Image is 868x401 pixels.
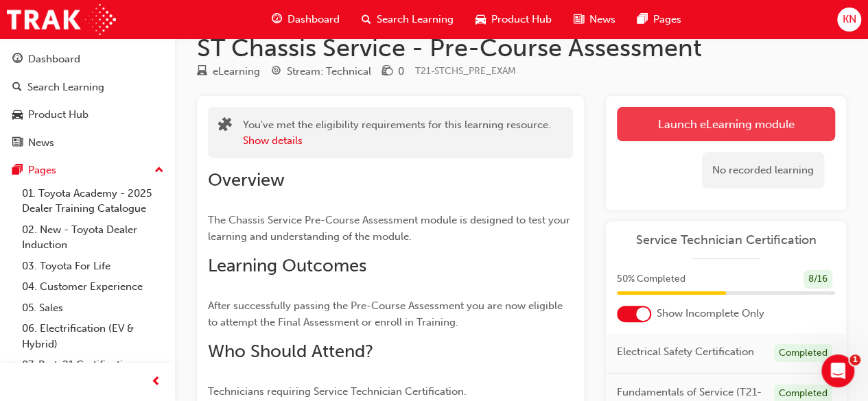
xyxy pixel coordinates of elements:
span: Search Learning [377,12,454,27]
a: 02. New - Toyota Dealer Induction [16,219,169,256]
span: money-icon [382,66,392,78]
span: target-icon [271,66,281,78]
span: Show Incomplete Only [657,306,764,321]
div: Stream: Technical [287,64,371,80]
div: Completed [774,344,832,363]
div: You've met the eligibility requirements for this learning resource. [243,117,551,148]
a: 05. Sales [16,297,169,319]
a: Product Hub [5,102,169,127]
div: Pages [28,162,56,178]
span: Who Should Attend? [208,341,373,362]
a: Dashboard [5,47,169,72]
button: Pages [5,158,169,183]
a: pages-iconPages [626,5,692,34]
a: search-iconSearch Learning [351,5,465,34]
span: Electrical Safety Certification [617,344,754,360]
a: guage-iconDashboard [261,5,351,34]
span: 1 [849,354,860,365]
div: No recorded learning [702,152,824,189]
span: Dashboard [288,12,340,27]
span: pages-icon [637,11,648,28]
div: eLearning [213,64,260,80]
div: 0 [398,64,404,80]
span: news-icon [12,137,23,149]
span: puzzle-icon [218,119,232,134]
span: KN [842,12,856,27]
span: Product Hub [491,12,552,27]
a: News [5,130,169,156]
span: After successfully passing the Pre-Course Assessment you are now eligible to attempt the Final As... [208,300,565,328]
a: 01. Toyota Academy - 2025 Dealer Training Catalogue [16,183,169,219]
a: Search Learning [5,75,169,100]
img: Trak [7,4,116,35]
div: Search Learning [27,80,104,95]
span: guage-icon [272,11,282,28]
span: Overview [208,169,285,191]
a: Launch eLearning module [617,107,835,141]
span: car-icon [12,109,23,121]
span: News [589,12,615,27]
a: 03. Toyota For Life [16,256,169,277]
div: Price [382,63,404,80]
a: Service Technician Certification [617,232,835,248]
button: Show details [243,133,303,149]
iframe: Intercom live chat [821,354,854,387]
span: guage-icon [12,53,23,66]
a: news-iconNews [563,5,626,34]
span: car-icon [476,11,486,28]
span: learningResourceType_ELEARNING-icon [197,66,207,78]
span: 50 % Completed [617,271,685,287]
span: search-icon [362,11,371,28]
a: 07. Parts21 Certification [16,354,169,376]
span: Technicians requiring Service Technician Certification. [208,385,467,398]
div: Stream [271,63,371,80]
a: car-iconProduct Hub [465,5,563,34]
a: 04. Customer Experience [16,276,169,297]
h1: ST Chassis Service - Pre-Course Assessment [197,33,846,63]
button: DashboardSearch LearningProduct HubNews [5,44,169,158]
span: up-icon [154,162,164,180]
span: The Chassis Service Pre-Course Assessment module is designed to test your learning and understand... [208,214,573,243]
div: Product Hub [28,107,89,123]
span: Learning resource code [415,65,516,77]
div: 8 / 16 [804,270,832,289]
span: Pages [653,12,681,27]
div: Dashboard [28,51,80,67]
a: 06. Electrification (EV & Hybrid) [16,318,169,354]
div: Type [197,63,260,80]
span: Learning Outcomes [208,255,366,276]
span: prev-icon [151,374,161,391]
span: pages-icon [12,165,23,177]
div: News [28,135,54,151]
button: KN [837,8,861,32]
span: news-icon [574,11,584,28]
span: search-icon [12,82,22,94]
